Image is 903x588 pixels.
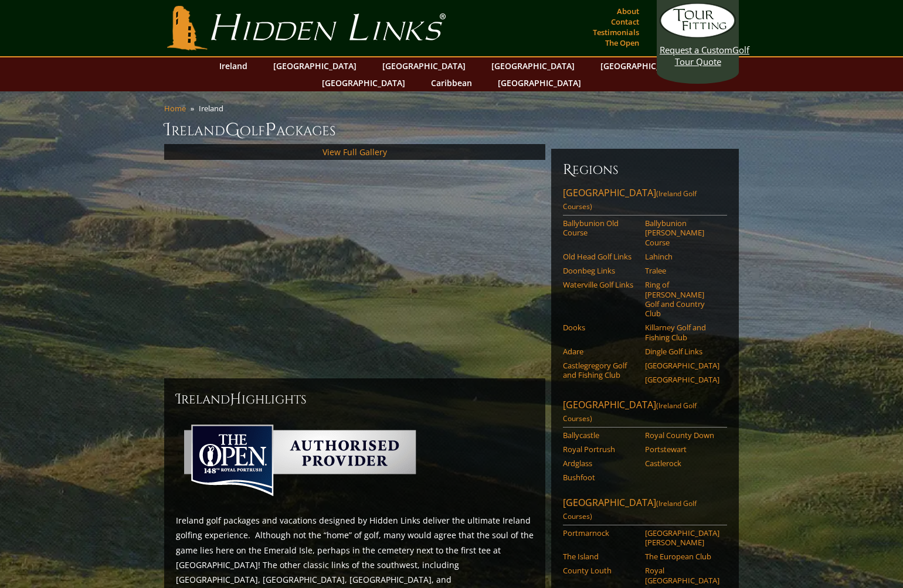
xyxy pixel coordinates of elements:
[322,146,387,158] a: View Full Gallery
[645,459,719,468] a: Castlerock
[425,74,478,91] a: Caribbean
[486,57,580,74] a: [GEOGRAPHIC_DATA]
[563,566,637,575] a: County Louth
[645,323,719,342] a: Killarney Golf and Fishing Club
[608,13,642,30] a: Contact
[225,118,240,142] span: G
[563,552,637,561] a: The Island
[176,390,534,409] h2: Ireland ighlights
[614,3,642,19] a: About
[563,323,637,332] a: Dooks
[230,390,242,409] span: H
[645,252,719,261] a: Lahinch
[267,57,362,74] a: [GEOGRAPHIC_DATA]
[563,361,637,380] a: Castlegregory Golf and Fishing Club
[563,496,727,525] a: [GEOGRAPHIC_DATA](Ireland Golf Courses)
[660,44,732,56] span: Request a Custom
[563,445,637,454] a: Royal Portrush
[265,118,276,142] span: P
[563,459,637,468] a: Ardglass
[563,160,727,179] h6: Regions
[645,445,719,454] a: Portstewart
[563,401,697,423] span: (Ireland Golf Courses)
[563,398,727,428] a: [GEOGRAPHIC_DATA](Ireland Golf Courses)
[645,430,719,440] a: Royal County Down
[563,280,637,289] a: Waterville Golf Links
[563,430,637,440] a: Ballycastle
[602,35,642,51] a: The Open
[563,528,637,538] a: Portmarnock
[492,74,587,91] a: [GEOGRAPHIC_DATA]
[563,266,637,275] a: Doonbeg Links
[563,498,697,521] span: (Ireland Golf Courses)
[199,103,228,114] li: Ireland
[563,252,637,261] a: Old Head Golf Links
[164,103,186,114] a: Home
[645,266,719,275] a: Tralee
[645,361,719,370] a: [GEOGRAPHIC_DATA]
[563,218,637,238] a: Ballybunion Old Course
[376,57,471,74] a: [GEOGRAPHIC_DATA]
[595,57,690,74] a: [GEOGRAPHIC_DATA]
[164,118,739,142] h1: Ireland olf ackages
[645,528,719,548] a: [GEOGRAPHIC_DATA][PERSON_NAME]
[213,57,253,74] a: Ireland
[645,375,719,384] a: [GEOGRAPHIC_DATA]
[645,347,719,356] a: Dingle Golf Links
[590,24,642,40] a: Testimonials
[645,566,719,585] a: Royal [GEOGRAPHIC_DATA]
[316,74,411,91] a: [GEOGRAPHIC_DATA]
[563,186,727,216] a: [GEOGRAPHIC_DATA](Ireland Golf Courses)
[563,473,637,482] a: Bushfoot
[645,280,719,318] a: Ring of [PERSON_NAME] Golf and Country Club
[645,218,719,247] a: Ballybunion [PERSON_NAME] Course
[660,3,736,67] a: Request a CustomGolf Tour Quote
[563,347,637,356] a: Adare
[645,552,719,561] a: The European Club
